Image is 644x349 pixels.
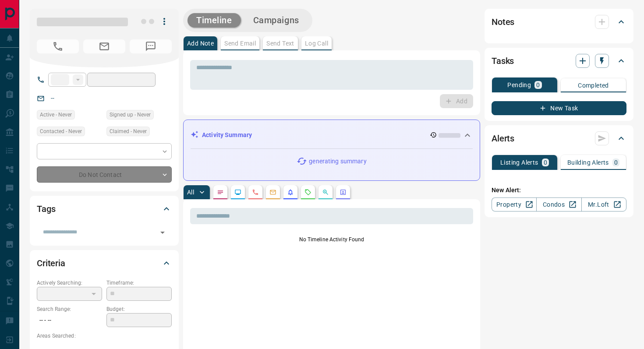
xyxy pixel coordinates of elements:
button: Campaigns [244,13,308,28]
p: Listing Alerts [500,159,538,166]
a: Property [492,197,537,212]
svg: Requests [304,189,311,196]
a: Condos [536,197,581,212]
svg: Listing Alerts [287,189,294,196]
svg: Emails [269,189,276,196]
span: Claimed - Never [110,127,147,136]
h2: Alerts [492,131,514,145]
p: No Timeline Activity Found [190,236,473,243]
p: Budget: [106,305,172,313]
svg: Opportunities [322,189,329,196]
h2: Criteria [37,256,65,270]
p: 0 [614,159,618,166]
a: Mr.Loft [581,197,626,212]
div: Tasks [492,50,626,71]
p: All [187,189,194,195]
p: Timeframe: [106,279,172,287]
p: Activity Summary [202,130,252,140]
p: Actively Searching: [37,279,102,287]
p: generating summary [309,157,366,166]
a: -- [51,95,54,102]
div: Activity Summary [191,127,473,143]
div: Do Not Contact [37,166,172,183]
svg: Agent Actions [340,189,347,196]
p: New Alert: [492,186,626,195]
button: New Task [492,101,626,115]
p: Search Range: [37,305,102,313]
span: Active - Never [40,110,72,119]
h2: Tasks [492,54,514,68]
span: No Email [83,39,125,53]
button: Open [156,226,169,239]
svg: Lead Browsing Activity [234,189,241,196]
div: Criteria [37,253,172,274]
svg: Calls [252,189,259,196]
p: Add Note [187,40,214,46]
p: Pending [507,82,531,88]
span: Contacted - Never [40,127,82,136]
p: Areas Searched: [37,332,172,340]
span: No Number [37,39,79,53]
h2: Notes [492,15,514,29]
svg: Notes [217,189,224,196]
p: 0 [536,82,540,88]
button: Timeline [188,13,241,28]
span: No Number [130,39,172,53]
p: 0 [544,159,547,166]
p: Building Alerts [567,159,609,166]
div: Alerts [492,128,626,149]
div: Notes [492,11,626,32]
h2: Tags [37,202,55,216]
span: Signed up - Never [110,110,151,119]
p: Completed [578,82,609,88]
div: Tags [37,198,172,219]
p: -- - -- [37,313,102,328]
